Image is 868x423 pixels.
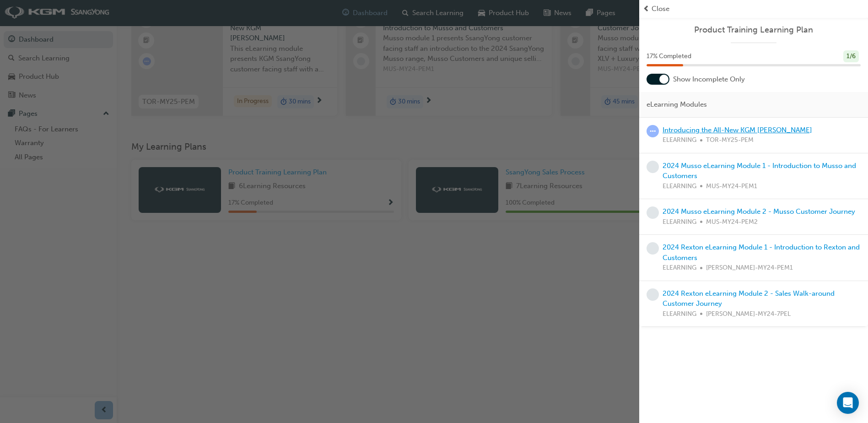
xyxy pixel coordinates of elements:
[647,25,861,35] a: Product Training Learning Plan
[663,263,696,273] span: ELEARNING
[647,161,659,173] span: learningRecordVerb_NONE-icon
[647,206,659,219] span: learningRecordVerb_NONE-icon
[663,217,696,228] span: ELEARNING
[647,125,659,137] span: learningRecordVerb_ATTEMPT-icon
[706,181,757,192] span: MUS-MY24-PEM1
[706,309,791,320] span: [PERSON_NAME]-MY24-7PEL
[663,162,856,180] a: 2024 Musso eLearning Module 1 - Introduction to Musso and Customers
[643,4,864,14] button: prev-iconClose
[647,99,707,110] span: eLearning Modules
[663,207,855,216] a: 2024 Musso eLearning Module 2 - Musso Customer Journey
[843,50,859,63] div: 1 / 6
[652,4,669,14] span: Close
[643,4,650,14] span: prev-icon
[663,309,696,320] span: ELEARNING
[706,135,754,146] span: TOR-MY25-PEM
[663,289,835,308] a: 2024 Rexton eLearning Module 2 - Sales Walk-around Customer Journey
[837,392,859,414] div: Open Intercom Messenger
[663,126,812,134] a: Introducing the All-New KGM [PERSON_NAME]
[663,243,860,262] a: 2024 Rexton eLearning Module 1 - Introduction to Rexton and Customers
[647,51,691,62] span: 17 % Completed
[663,135,696,146] span: ELEARNING
[673,74,745,85] span: Show Incomplete Only
[706,217,758,228] span: MUS-MY24-PEM2
[706,263,793,273] span: [PERSON_NAME]-MY24-PEM1
[647,288,659,301] span: learningRecordVerb_NONE-icon
[647,242,659,255] span: learningRecordVerb_NONE-icon
[663,181,696,192] span: ELEARNING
